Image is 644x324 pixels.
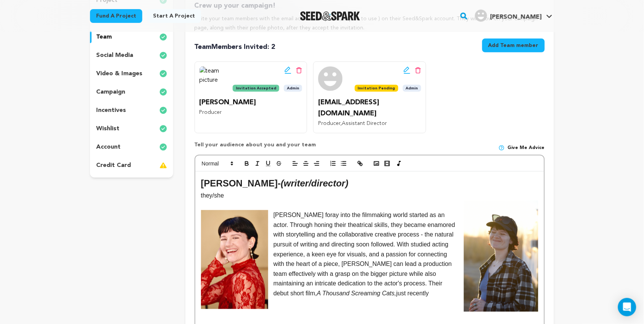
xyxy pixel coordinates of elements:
img: check-circle-full.svg [159,106,167,115]
img: check-circle-full.svg [159,87,167,97]
img: team picture [318,66,343,91]
strong: [PERSON_NAME] [201,178,278,188]
img: check-circle-full.svg [159,51,167,60]
img: 1755732767-kelseysmallersize_50.jpg [201,210,269,309]
p: team [96,32,112,42]
img: 1755732687-DSC0328_81_1_21.jpeg [464,201,538,312]
p: , [318,119,421,128]
button: video & images [90,68,173,80]
span: [PERSON_NAME] [490,14,542,20]
p: Tell your audience about you and your team [195,141,316,155]
img: check-circle-full.svg [159,143,167,152]
span: Invitation Accepted [233,85,279,92]
span: Members Invited [212,44,268,50]
button: Add Team member [482,39,545,52]
span: Kelsey L J.'s Profile [473,8,554,24]
p: Team : 2 [195,42,276,53]
img: user.png [475,10,487,22]
p: video & images [96,69,142,78]
button: wishlist [90,123,173,135]
img: help-circle.svg [499,145,505,151]
span: Give me advice [508,145,545,151]
span: Admin [403,85,421,92]
img: check-circle-full.svg [159,69,167,78]
p: campaign [96,87,125,97]
button: social media [90,49,173,62]
a: Fund a project [90,9,142,23]
p: [PERSON_NAME] foray into the filmmaking world started as an actor. Through honing their theatrica... [201,210,538,298]
button: incentives [90,104,173,117]
a: Start a project [147,9,201,23]
em: (writer/director) [281,178,348,188]
p: they/she [201,191,538,201]
button: campaign [90,86,173,98]
img: check-circle-full.svg [159,124,167,133]
p: incentives [96,106,126,115]
img: team picture [200,66,224,91]
p: account [96,143,121,152]
p: credit card [96,161,131,170]
img: check-circle-full.svg [159,32,167,42]
span: Producer [200,110,222,115]
a: Kelsey L J.'s Profile [473,8,554,22]
button: credit card [90,159,173,172]
a: Seed&Spark Homepage [300,11,360,21]
div: Kelsey L J.'s Profile [475,10,542,22]
span: Admin [284,85,302,92]
img: Seed&Spark Logo Dark Mode [300,11,360,21]
span: Assistant Director [342,121,387,126]
em: A Thousand Screaming Cats, [317,290,396,296]
p: [PERSON_NAME] [200,97,302,108]
div: Open Intercom Messenger [618,298,636,316]
span: Producer [318,121,340,126]
p: wishlist [96,124,119,133]
span: Invitation Pending [355,85,398,92]
p: [EMAIL_ADDRESS][DOMAIN_NAME] [318,97,421,119]
button: team [90,31,173,43]
h2: - [201,176,538,191]
p: social media [96,51,133,60]
button: account [90,141,173,153]
img: warning-full.svg [159,161,167,170]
